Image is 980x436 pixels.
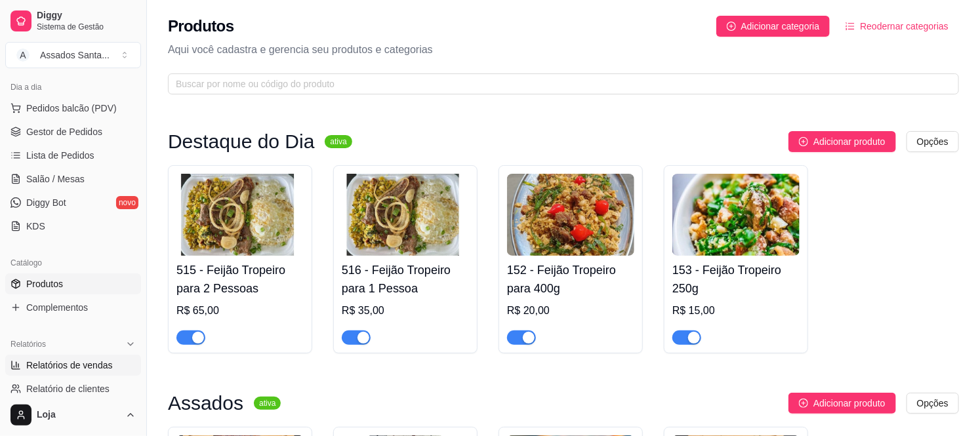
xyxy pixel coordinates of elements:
a: Relatórios de vendas [5,355,141,376]
span: Complementos [26,301,88,314]
span: ordered-list [846,22,855,31]
button: Loja [5,399,141,431]
span: Diggy [37,10,136,22]
a: Diggy Botnovo [5,192,141,213]
a: Gestor de Pedidos [5,121,141,142]
img: product-image [342,174,469,256]
a: Produtos [5,273,141,294]
span: Reodernar categorias [860,19,949,33]
span: KDS [26,220,45,233]
button: Select a team [5,42,141,68]
input: Buscar por nome ou código do produto [176,77,941,91]
span: Adicionar categoria [741,19,820,33]
button: Pedidos balcão (PDV) [5,98,141,119]
span: Opções [917,396,949,410]
span: Salão / Mesas [26,172,85,186]
div: R$ 65,00 [176,303,304,319]
a: Salão / Mesas [5,168,141,189]
span: plus-circle [799,399,808,408]
span: Diggy Bot [26,196,66,209]
span: plus-circle [799,137,808,146]
button: Adicionar produto [788,393,896,414]
button: Opções [907,131,959,152]
a: KDS [5,216,141,237]
span: Adicionar produto [813,396,886,410]
div: Dia a dia [5,77,141,98]
span: Relatório de clientes [26,382,110,395]
span: plus-circle [727,22,736,31]
sup: ativa [254,397,281,410]
a: DiggySistema de Gestão [5,5,141,37]
a: Relatório de clientes [5,378,141,399]
span: A [16,49,30,62]
h4: 153 - Feijão Tropeiro 250g [672,261,800,298]
div: Catálogo [5,252,141,273]
img: product-image [672,174,800,256]
button: Adicionar categoria [716,16,830,37]
img: product-image [176,174,304,256]
span: Relatórios de vendas [26,359,113,372]
div: Assados Santa ... [40,49,110,62]
span: Adicionar produto [813,134,886,149]
h4: 152 - Feijão Tropeiro para 400g [507,261,634,298]
span: Loja [37,409,120,421]
span: Produtos [26,277,63,290]
h3: Assados [168,395,243,411]
h3: Destaque do Dia [168,134,314,149]
button: Adicionar produto [788,131,896,152]
span: Gestor de Pedidos [26,125,102,138]
sup: ativa [325,135,352,148]
h4: 515 - Feijão Tropeiro para 2 Pessoas [176,261,304,298]
a: Lista de Pedidos [5,145,141,166]
a: Complementos [5,297,141,318]
h2: Produtos [168,16,234,37]
div: R$ 15,00 [672,303,800,319]
img: product-image [507,174,634,256]
p: Aqui você cadastra e gerencia seu produtos e categorias [168,42,959,58]
div: R$ 20,00 [507,303,634,319]
span: Opções [917,134,949,149]
span: Sistema de Gestão [37,22,136,32]
div: R$ 35,00 [342,303,469,319]
button: Reodernar categorias [835,16,959,37]
span: Lista de Pedidos [26,149,94,162]
h4: 516 - Feijão Tropeiro para 1 Pessoa [342,261,469,298]
span: Relatórios [10,339,46,349]
span: Pedidos balcão (PDV) [26,102,117,115]
button: Opções [907,393,959,414]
